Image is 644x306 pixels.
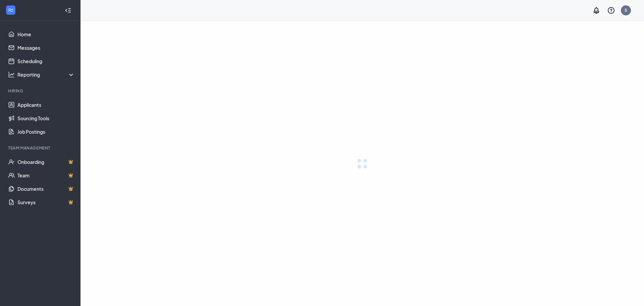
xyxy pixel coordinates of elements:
[607,6,615,14] svg: QuestionInfo
[17,28,75,41] a: Home
[8,88,73,94] div: Hiring
[625,7,627,13] div: S
[17,182,75,195] a: DocumentsCrown
[17,71,75,78] div: Reporting
[8,71,15,78] svg: Analysis
[592,6,600,14] svg: Notifications
[17,112,75,125] a: Sourcing Tools
[7,7,14,13] svg: WorkstreamLogo
[17,169,75,182] a: TeamCrown
[17,98,75,112] a: Applicants
[8,145,73,151] div: Team Management
[17,195,75,209] a: SurveysCrown
[17,54,75,68] a: Scheduling
[17,155,75,169] a: OnboardingCrown
[65,7,71,14] svg: Collapse
[17,41,75,54] a: Messages
[17,125,75,138] a: Job Postings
